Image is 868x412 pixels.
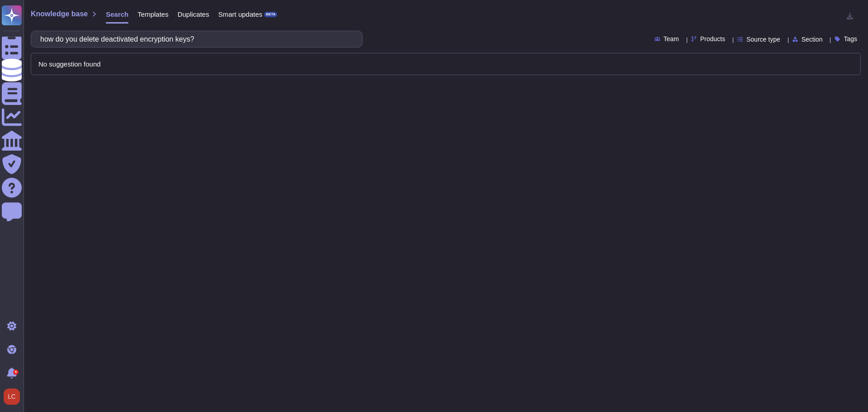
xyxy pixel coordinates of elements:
[844,36,857,42] span: Tags
[13,369,19,375] div: 5
[700,36,725,42] span: Products
[36,31,353,47] input: Search a question or template...
[664,36,679,42] span: Team
[31,10,88,18] span: Knowledge base
[218,11,263,18] span: Smart updates
[137,11,168,18] span: Templates
[178,11,209,18] span: Duplicates
[4,388,20,405] img: user
[106,11,128,18] span: Search
[31,53,860,75] div: No suggestion found
[802,36,823,43] span: Section
[2,387,26,407] button: user
[746,36,780,43] span: Source type
[264,12,277,17] div: BETA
